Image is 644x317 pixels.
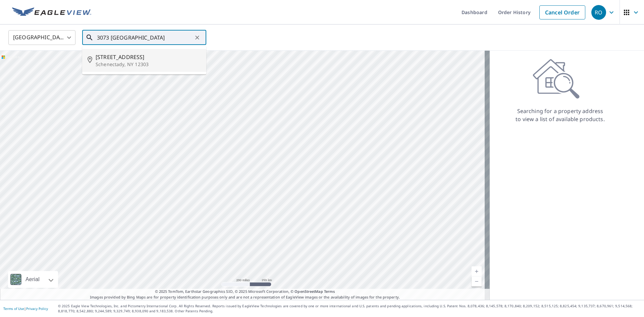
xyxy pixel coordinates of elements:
[155,289,335,295] span: © 2025 TomTom, Earthstar Geographics SIO, © 2025 Microsoft Corporation, ©
[26,306,48,311] a: Privacy Policy
[591,5,606,20] div: RO
[96,53,201,61] span: [STREET_ADDRESS]
[472,276,482,286] a: Current Level 5, Zoom Out
[193,33,202,42] button: Clear
[96,61,201,68] p: Schenectady, NY 12303
[23,271,42,288] div: Aerial
[472,266,482,276] a: Current Level 5, Zoom In
[58,304,641,314] p: © 2025 Eagle View Technologies, Inc. and Pictometry International Corp. All Rights Reserved. Repo...
[539,5,585,19] a: Cancel Order
[8,271,58,288] div: Aerial
[294,289,323,294] a: OpenStreetMap
[97,28,193,47] input: Search by address or latitude-longitude
[515,107,605,123] p: Searching for a property address to view a list of available products.
[3,306,24,311] a: Terms of Use
[324,289,335,294] a: Terms
[8,28,75,47] div: [GEOGRAPHIC_DATA]
[12,7,91,17] img: EV Logo
[3,307,48,311] p: |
